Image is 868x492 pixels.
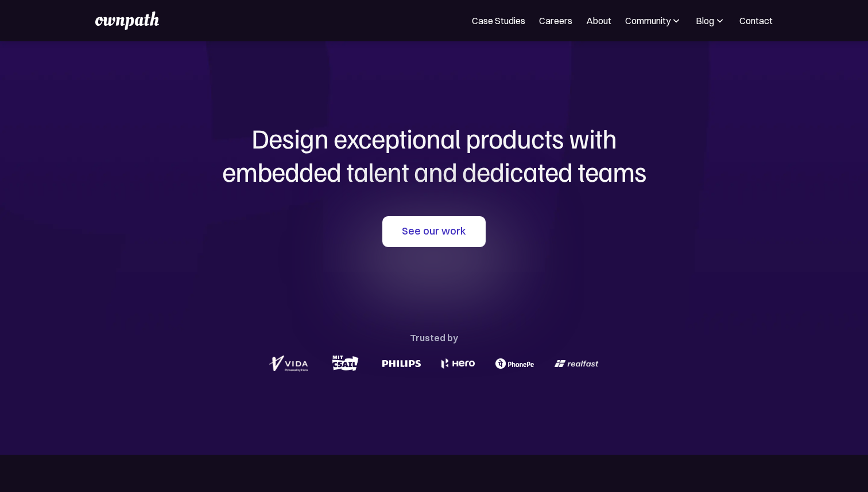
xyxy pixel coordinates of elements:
[739,14,773,28] a: Contact
[625,14,671,28] div: Community
[158,122,710,188] h1: Design exceptional products with embedded talent and dedicated teams
[410,330,458,346] div: Trusted by
[586,14,611,28] a: About
[625,14,682,28] div: Community
[696,14,714,28] div: Blog
[382,216,486,247] a: See our work
[472,14,525,28] a: Case Studies
[539,14,572,28] a: Careers
[696,14,726,28] div: Blog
